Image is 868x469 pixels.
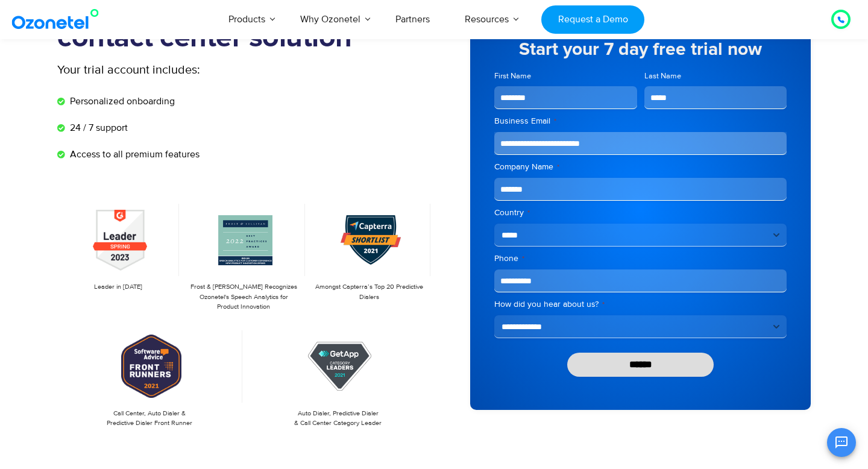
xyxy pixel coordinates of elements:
[67,121,128,135] span: 24 / 7 support
[67,94,175,109] span: Personalized onboarding
[494,71,637,82] label: First Name
[494,161,787,173] label: Company Name
[644,71,787,82] label: Last Name
[541,5,644,34] a: Request a Demo
[494,115,787,127] label: Business Email
[57,61,344,79] p: Your trial account includes:
[63,409,236,429] p: Call Center, Auto Dialer & Predictive Dialer Front Runner
[494,40,787,58] h5: Start your 7 day free trial now
[827,428,856,457] button: Open chat
[252,409,425,429] p: Auto Dialer, Predictive Dialer & Call Center Category Leader
[189,282,298,312] p: Frost & [PERSON_NAME] Recognizes Ozonetel's Speech Analytics for Product Innovation
[67,147,200,162] span: Access to all premium features
[494,253,787,265] label: Phone
[63,282,173,292] p: Leader in [DATE]
[494,298,787,310] label: How did you hear about us?
[494,207,787,219] label: Country
[315,282,424,302] p: Amongst Capterra’s Top 20 Predictive Dialers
